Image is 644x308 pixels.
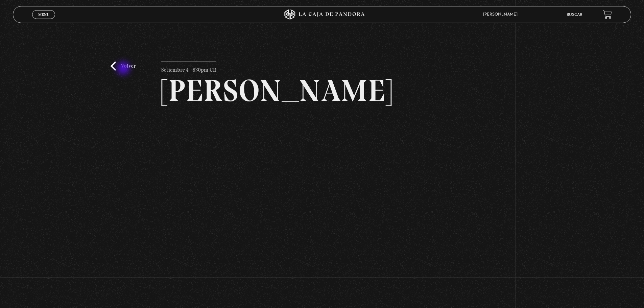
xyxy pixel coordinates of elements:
[111,62,136,71] a: Volver
[603,10,612,19] a: View your shopping cart
[567,13,582,17] a: Buscar
[38,13,49,17] span: Menu
[36,18,52,23] span: Cerrar
[161,62,216,75] p: Setiembre 4 - 830pm CR
[161,75,483,106] h2: [PERSON_NAME]
[161,116,483,297] iframe: Dailymotion video player – MARIA GABRIELA PROGRAMA
[480,13,524,17] span: [PERSON_NAME]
